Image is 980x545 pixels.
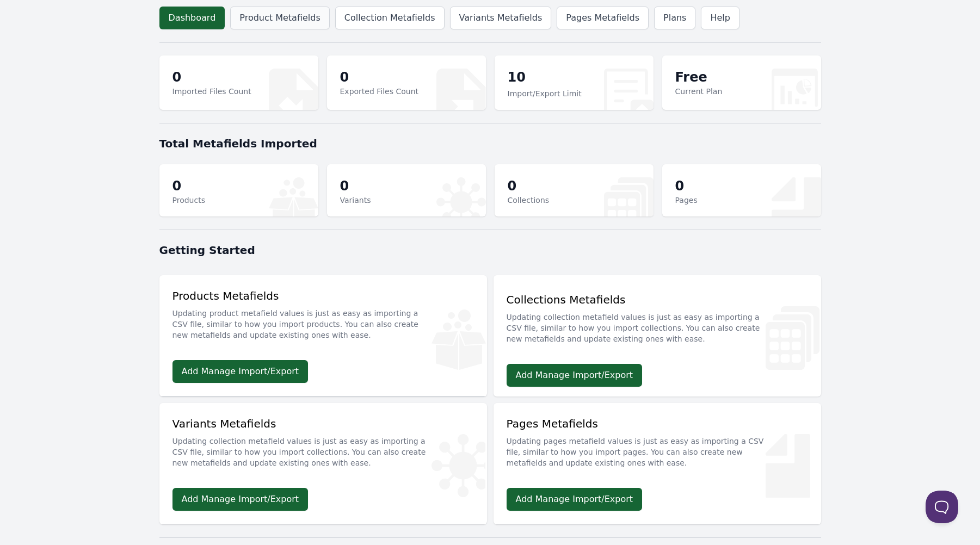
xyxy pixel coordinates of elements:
[172,304,474,340] p: Updating product metafield values is just as easy as importing a CSV file, similar to how you imp...
[507,307,808,344] p: Updating collection metafield values is just as easy as importing a CSV file, similar to how you ...
[507,416,808,475] div: Pages Metafields
[675,86,723,97] p: Current Plan
[675,177,698,195] p: 0
[675,69,723,86] p: Free
[172,288,474,347] div: Products Metafields
[340,195,371,206] p: Variants
[701,7,739,29] a: Help
[340,69,419,86] p: 0
[654,7,695,29] a: Plans
[230,7,329,29] a: Product Metafields
[557,7,649,29] a: Pages Metafields
[508,88,582,99] p: Import/Export Limit
[335,7,445,29] a: Collection Metafields
[675,195,698,206] p: Pages
[450,7,552,29] a: Variants Metafields
[508,195,550,206] p: Collections
[508,69,582,88] p: 10
[340,177,371,195] p: 0
[172,360,309,383] a: Add Manage Import/Export
[507,364,643,387] a: Add Manage Import/Export
[507,292,808,351] div: Collections Metafields
[507,431,808,468] p: Updating pages metafield values is just as easy as importing a CSV file, similar to how you impor...
[159,7,225,29] a: Dashboard
[172,69,251,86] p: 0
[172,416,474,475] div: Variants Metafields
[172,195,205,206] p: Products
[172,431,474,468] p: Updating collection metafield values is just as easy as importing a CSV file, similar to how you ...
[172,488,309,511] a: Add Manage Import/Export
[340,86,419,97] p: Exported Files Count
[159,136,821,151] h1: Total Metafields Imported
[172,86,251,97] p: Imported Files Count
[508,177,550,195] p: 0
[507,488,643,511] a: Add Manage Import/Export
[926,491,958,523] iframe: Toggle Customer Support
[172,177,205,195] p: 0
[159,243,821,258] h1: Getting Started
